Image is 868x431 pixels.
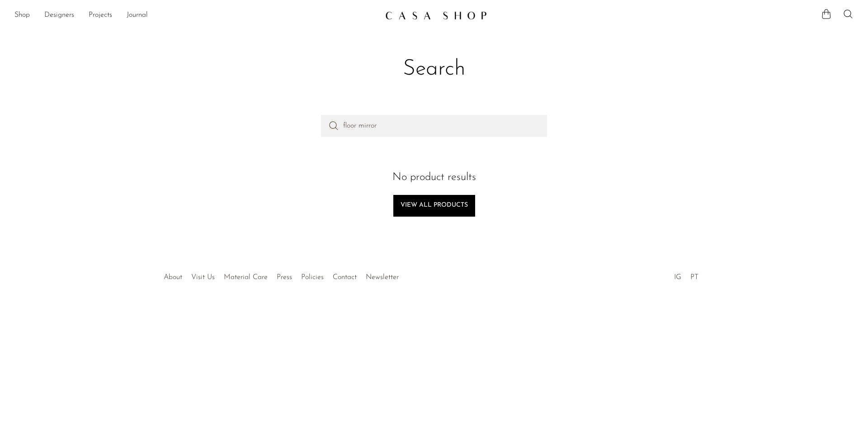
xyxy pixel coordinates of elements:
[670,266,703,284] ul: Social Medias
[393,195,475,217] a: View all products
[224,274,268,281] a: Material Care
[191,274,215,281] a: Visit Us
[164,274,182,281] a: About
[674,274,681,281] a: IG
[159,169,709,186] h2: No product results
[333,274,357,281] a: Contact
[127,9,148,21] a: Journal
[44,9,74,21] a: Designers
[321,115,547,137] input: Perform a search
[690,274,698,281] a: PT
[159,55,709,83] h1: Search
[14,8,378,23] nav: Desktop navigation
[159,266,403,284] ul: Quick links
[14,9,30,21] a: Shop
[301,274,324,281] a: Policies
[14,8,378,23] ul: NEW HEADER MENU
[277,274,292,281] a: Press
[89,9,112,21] a: Projects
